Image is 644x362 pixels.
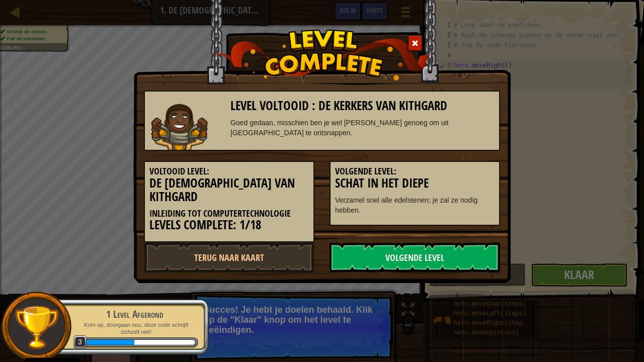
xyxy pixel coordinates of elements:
[149,209,309,219] h5: Inleiding tot ComputerTechnologie
[149,166,309,176] h5: Voltooid Level:
[71,307,198,321] div: 1 Level Afgerond
[73,335,87,349] span: 3
[330,242,500,273] a: Volgende Level
[149,176,309,204] h3: De [DEMOGRAPHIC_DATA] van Kithgard
[14,304,59,350] img: trophy.png
[150,104,208,150] img: raider.png
[230,118,495,138] div: Goed gedaan, misschien ben je wel [PERSON_NAME] genoeg om uit [GEOGRAPHIC_DATA] te ontsnappen.
[214,30,430,80] img: level_complete.png
[335,176,495,190] h3: Schat in het Diepe
[134,340,195,345] div: 18 XP tot level 4
[230,99,495,113] h3: Level Voltooid : De Kerkers van Kithgard
[144,242,314,273] a: Terug naar kaart
[335,195,495,215] p: Verzamel snel alle edelstenen; je zal ze nodig hebben.
[149,218,309,232] h3: Levels Complete: 1/18
[71,321,198,336] p: Kom op, doorgaan nou, deze code schrijft zichzelf niet!
[85,340,135,345] div: 30 XP verdiend
[335,166,495,176] h5: Volgende Level:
